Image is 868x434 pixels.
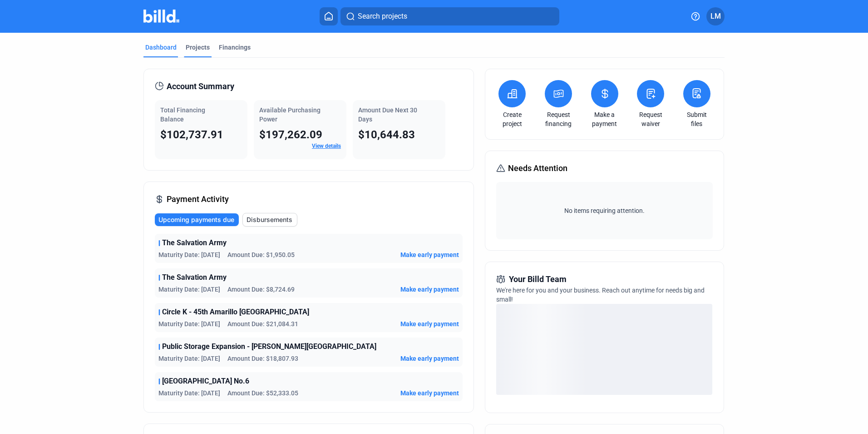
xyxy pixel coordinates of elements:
button: Search projects [340,7,559,25]
a: View details [312,143,341,149]
span: Maturity Date: [DATE] [158,250,220,259]
span: Maturity Date: [DATE] [158,389,220,398]
span: Amount Due: $1,950.05 [227,250,295,259]
span: [GEOGRAPHIC_DATA] No.6 [162,376,249,387]
span: Maturity Date: [DATE] [158,319,220,328]
span: Needs Attention [508,162,567,175]
span: Amount Due Next 30 Days [358,106,417,123]
span: Account Summary [167,80,234,93]
span: Amount Due: $8,724.69 [227,285,295,294]
button: Make early payment [400,250,459,259]
span: Search projects [358,11,407,22]
span: $10,644.83 [358,128,415,141]
button: Make early payment [400,285,459,294]
span: LM [710,11,721,22]
span: Maturity Date: [DATE] [158,354,220,363]
img: Billd Company Logo [143,10,179,23]
button: Make early payment [400,389,459,398]
span: Public Storage Expansion - [PERSON_NAME][GEOGRAPHIC_DATA] [162,341,376,352]
button: Make early payment [400,354,459,363]
button: LM [706,7,725,25]
a: Submit files [681,110,713,128]
a: Request financing [542,110,574,128]
a: Make a payment [589,110,621,128]
span: The Salvation Army [162,272,227,283]
span: Your Billd Team [509,273,567,286]
span: Circle K - 45th Amarillo [GEOGRAPHIC_DATA] [162,307,309,318]
span: Payment Activity [167,193,229,206]
span: Total Financing Balance [160,106,205,123]
span: We're here for you and your business. Reach out anytime for needs big and small! [496,287,705,303]
button: Upcoming payments due [155,213,239,226]
span: Maturity Date: [DATE] [158,285,220,294]
span: Available Purchasing Power [259,106,321,123]
span: Amount Due: $21,084.31 [227,319,298,328]
span: Disbursements [247,215,292,224]
div: Financings [219,43,251,52]
span: Amount Due: $18,807.93 [227,354,298,363]
span: No items requiring attention. [500,206,709,215]
div: Projects [186,43,210,52]
div: loading [496,304,712,395]
span: The Salvation Army [162,237,227,248]
span: Amount Due: $52,333.05 [227,389,298,398]
a: Request waiver [635,110,666,128]
a: Create project [496,110,528,128]
span: $197,262.09 [259,128,322,141]
span: Upcoming payments due [158,215,234,224]
div: Dashboard [145,43,177,52]
button: Make early payment [400,319,459,328]
span: $102,737.91 [160,128,223,141]
button: Disbursements [242,213,297,227]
